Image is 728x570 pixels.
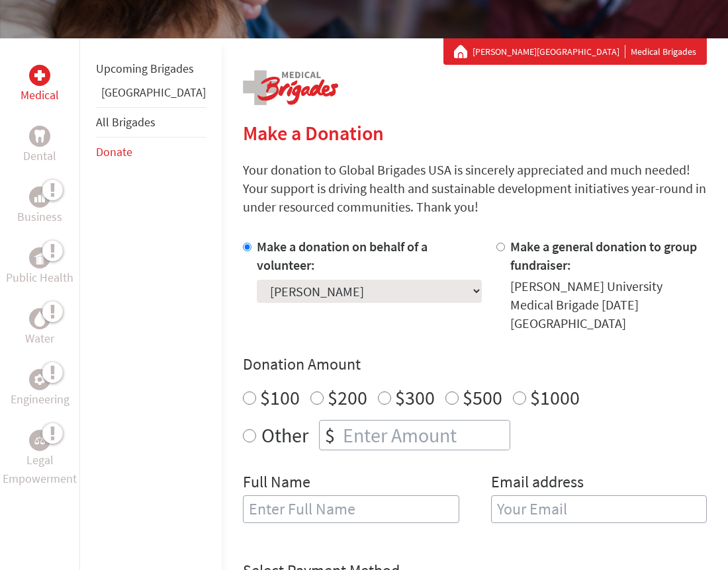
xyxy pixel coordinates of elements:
[510,238,697,273] label: Make a general donation to group fundraiser:
[34,130,45,142] img: Dental
[320,421,340,450] div: $
[29,430,50,451] div: Legal Empowerment
[96,61,194,76] a: Upcoming Brigades
[530,385,580,410] label: $1000
[25,329,54,348] p: Water
[29,126,50,147] div: Dental
[23,126,56,165] a: DentalDental
[6,247,73,287] a: Public HealthPublic Health
[260,385,300,410] label: $100
[491,471,584,495] label: Email address
[328,385,367,410] label: $200
[21,86,59,104] p: Medical
[6,268,73,287] p: Public Health
[395,385,435,410] label: $300
[473,45,625,58] a: [PERSON_NAME][GEOGRAPHIC_DATA]
[96,107,206,138] li: All Brigades
[29,65,50,86] div: Medical
[34,251,45,265] img: Public Health
[491,495,707,523] input: Your Email
[340,421,510,450] input: Enter Amount
[96,54,206,83] li: Upcoming Brigades
[96,138,206,167] li: Donate
[243,161,707,216] p: Your donation to Global Brigades USA is sincerely appreciated and much needed! Your support is dr...
[34,436,45,444] img: Legal Empowerment
[3,451,77,488] p: Legal Empowerment
[243,121,707,145] h2: Make a Donation
[11,369,69,409] a: EngineeringEngineering
[29,247,50,268] div: Public Health
[454,45,696,58] div: Medical Brigades
[17,208,62,226] p: Business
[261,420,308,450] label: Other
[96,114,156,130] a: All Brigades
[101,85,206,100] a: [GEOGRAPHIC_DATA]
[29,308,50,329] div: Water
[96,83,206,107] li: Panama
[257,238,428,273] label: Make a donation on behalf of a volunteer:
[34,311,45,326] img: Water
[243,495,459,523] input: Enter Full Name
[23,147,56,165] p: Dental
[34,374,45,385] img: Engineering
[510,277,707,333] div: [PERSON_NAME] University Medical Brigade [DATE] [GEOGRAPHIC_DATA]
[243,354,707,375] h4: Donation Amount
[11,390,69,409] p: Engineering
[29,369,50,390] div: Engineering
[34,70,45,81] img: Medical
[21,65,59,104] a: MedicalMedical
[3,430,77,488] a: Legal EmpowermentLegal Empowerment
[243,471,310,495] label: Full Name
[25,308,54,348] a: WaterWater
[34,192,45,202] img: Business
[96,144,132,159] a: Donate
[463,385,502,410] label: $500
[243,70,338,105] img: logo-medical.png
[29,186,50,208] div: Business
[17,186,62,226] a: BusinessBusiness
